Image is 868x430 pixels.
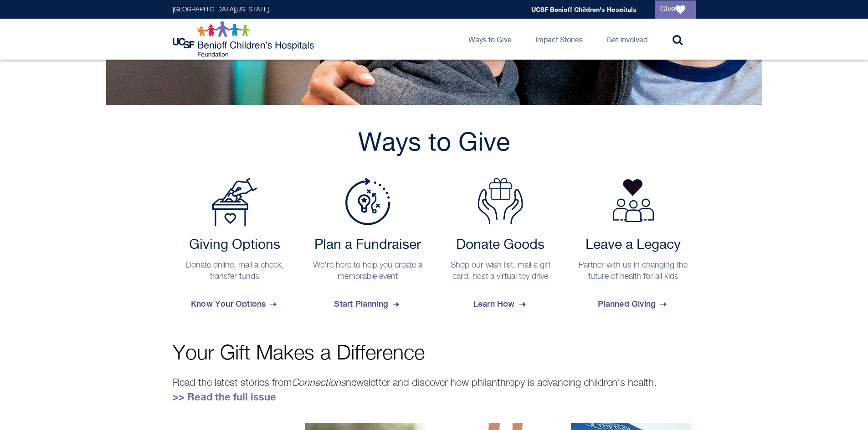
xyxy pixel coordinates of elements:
h2: Giving Options [177,237,293,253]
a: Get Involved [599,19,655,60]
a: [GEOGRAPHIC_DATA][US_STATE] [173,6,269,13]
p: Donate online, mail a check, transfer funds [177,260,293,283]
p: Partner with us in changing the future of health for all kids [575,260,691,283]
p: Read the latest stories from newsletter and discover how philanthropy is advancing children’s hea... [173,375,696,405]
em: Connections [292,378,346,388]
a: Plan a Fundraiser Plan a Fundraiser We're here to help you create a memorable event Start Planning [305,178,430,316]
img: Plan a Fundraiser [345,178,390,225]
h2: Ways to Give [173,128,696,160]
h2: Plan a Fundraiser [310,237,426,253]
h2: Donate Goods [443,237,559,253]
img: Donate Goods [478,178,523,224]
a: UCSF Benioff Children's Hospitals [531,5,637,13]
a: Ways to Give [461,19,519,60]
p: Your Gift Makes a Difference [173,344,696,364]
a: >> Read the full issue [173,391,276,403]
h2: Leave a Legacy [575,237,691,253]
a: Impact Stories [528,19,590,60]
span: Start Planning [334,292,401,316]
a: Give [655,0,696,19]
span: Know Your Options [191,292,278,316]
p: Shop our wish list, mail a gift card, host a virtual toy drive [443,260,559,283]
p: We're here to help you create a memorable event [310,260,426,283]
img: Logo for UCSF Benioff Children's Hospitals Foundation [173,21,316,57]
a: Leave a Legacy Partner with us in changing the future of health for all kids Planned Giving [571,178,696,316]
a: Donate Goods Donate Goods Shop our wish list, mail a gift card, host a virtual toy drive Learn How [438,178,563,316]
a: Payment Options Giving Options Donate online, mail a check, transfer funds Know Your Options [173,178,298,316]
span: Planned Giving [598,292,668,316]
img: Payment Options [212,178,257,227]
span: Learn How [473,292,528,316]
